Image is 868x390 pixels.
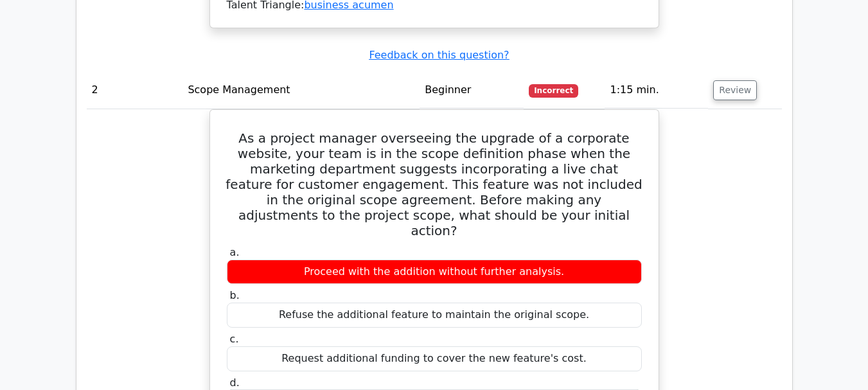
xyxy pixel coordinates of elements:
td: 1:15 min. [605,72,708,109]
td: Beginner [420,72,524,109]
div: Proceed with the addition without further analysis. [227,260,642,285]
span: d. [230,377,240,389]
button: Review [713,80,757,100]
div: Refuse the additional feature to maintain the original scope. [227,303,642,328]
td: 2 [87,72,183,109]
span: c. [230,333,239,345]
h5: As a project manager overseeing the upgrade of a corporate website, your team is in the scope def... [226,130,643,238]
a: Feedback on this question? [369,49,509,61]
td: Scope Management [182,72,420,109]
span: a. [230,246,240,258]
span: b. [230,289,240,301]
span: Incorrect [529,84,578,97]
div: Request additional funding to cover the new feature's cost. [227,346,642,371]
